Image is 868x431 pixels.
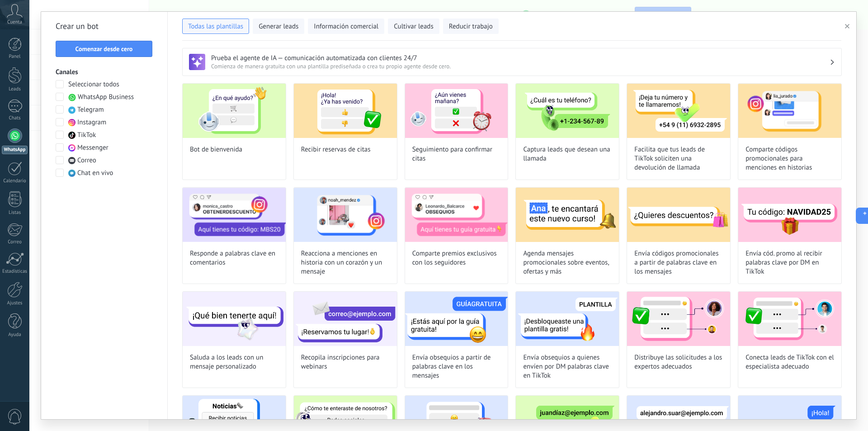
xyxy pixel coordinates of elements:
[634,353,723,371] span: Distribuye las solicitudes a los expertos adecuados
[301,249,390,276] span: Reacciona a menciones en historia con un corazón y un mensaje
[68,80,119,89] span: Seleccionar todos
[211,62,830,70] span: Comienza de manera gratuita con una plantilla prediseñada o crea tu propio agente desde cero.
[745,249,834,276] span: Envía cód. promo al recibir palabras clave por DM en TikTok
[77,143,108,152] span: Messenger
[2,86,28,92] div: Leads
[2,146,28,154] div: WhatsApp
[745,145,834,172] span: Comparte códigos promocionales para menciones en historias
[412,145,501,163] span: Seguimiento para confirmar citas
[182,19,249,34] button: Todas las plantillas
[405,84,508,138] img: Seguimiento para confirmar citas
[211,54,830,62] h3: Prueba el agente de IA — comunicación automatizada con clientes 24/7
[56,19,153,33] h2: Crear un bot
[738,188,841,242] img: Envía cód. promo al recibir palabras clave por DM en TikTok
[78,93,134,102] span: WhatsApp Business
[7,19,22,25] span: Cuenta
[56,41,152,57] button: Comenzar desde cero
[77,105,104,114] span: Telegram
[183,188,286,242] img: Responde a palabras clave en comentarios
[516,188,619,242] img: Agenda mensajes promocionales sobre eventos, ofertas y más
[2,239,28,245] div: Correo
[412,249,501,267] span: Comparte premios exclusivos con los seguidores
[523,249,612,276] span: Agenda mensajes promocionales sobre eventos, ofertas y más
[394,22,433,31] span: Cultivar leads
[2,210,28,216] div: Listas
[634,249,723,276] span: Envía códigos promocionales a partir de palabras clave en los mensajes
[75,46,133,52] span: Comenzar desde cero
[738,84,841,138] img: Comparte códigos promocionales para menciones en historias
[77,131,96,140] span: TikTok
[388,19,439,34] button: Cultivar leads
[77,169,113,178] span: Chat en vivo
[634,145,723,172] span: Facilita que tus leads de TikTok soliciten una devolución de llamada
[253,19,304,34] button: Generar leads
[627,84,730,138] img: Facilita que tus leads de TikTok soliciten una devolución de llamada
[301,145,371,154] span: Recibir reservas de citas
[745,353,834,371] span: Conecta leads de TikTok con el especialista adecuado
[738,292,841,346] img: Conecta leads de TikTok con el especialista adecuado
[523,353,612,380] span: Envía obsequios a quienes envíen por DM palabras clave en TikTok
[523,145,612,163] span: Captura leads que desean una llamada
[516,84,619,138] img: Captura leads que desean una llamada
[2,332,28,338] div: Ayuda
[405,188,508,242] img: Comparte premios exclusivos con los seguidores
[2,178,28,184] div: Calendario
[259,22,298,31] span: Generar leads
[294,292,397,346] img: Recopila inscripciones para webinars
[2,54,28,60] div: Panel
[301,353,390,371] span: Recopila inscripciones para webinars
[2,115,28,121] div: Chats
[516,292,619,346] img: Envía obsequios a quienes envíen por DM palabras clave en TikTok
[2,269,28,275] div: Estadísticas
[443,19,499,34] button: Reducir trabajo
[77,118,106,127] span: Instagram
[627,292,730,346] img: Distribuye las solicitudes a los expertos adecuados
[294,84,397,138] img: Recibir reservas de citas
[56,68,153,76] h3: Canales
[314,22,378,31] span: Información comercial
[412,353,501,380] span: Envía obsequios a partir de palabras clave en los mensajes
[188,22,243,31] span: Todas las plantillas
[77,156,96,165] span: Correo
[183,84,286,138] img: Bot de bienvenida
[449,22,493,31] span: Reducir trabajo
[627,188,730,242] img: Envía códigos promocionales a partir de palabras clave en los mensajes
[190,145,242,154] span: Bot de bienvenida
[405,292,508,346] img: Envía obsequios a partir de palabras clave en los mensajes
[190,353,278,371] span: Saluda a los leads con un mensaje personalizado
[294,188,397,242] img: Reacciona a menciones en historia con un corazón y un mensaje
[190,249,278,267] span: Responde a palabras clave en comentarios
[2,300,28,306] div: Ajustes
[183,292,286,346] img: Saluda a los leads con un mensaje personalizado
[308,19,384,34] button: Información comercial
